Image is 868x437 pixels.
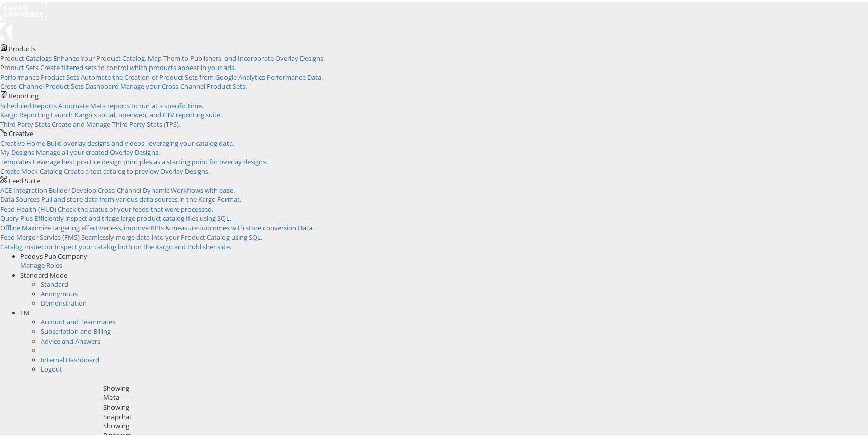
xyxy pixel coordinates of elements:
span: Efficiently inspect and triage large product catalog files using SQL. [34,212,231,221]
span: Standard Mode [20,268,67,278]
span: Products [9,42,36,51]
span: Manage all your created Overlay Designs. [36,146,160,155]
span: Manage your Cross-Channel Product Sets. [120,80,247,89]
span: Build overlay designs and videos, leveraging your catalog data. [47,137,234,146]
a: Manage Roles [20,259,62,268]
span: Seamlessly merge data into your Product Catalog using SQL. [81,230,262,240]
span: Reporting [9,89,39,98]
span: Enhance Your Product Catalog, Map Them to Publishers, and Incorporate Overlay Designs. [53,52,325,61]
span: Automate Meta reports to run at a specific time. [58,99,203,108]
span: Develop Cross-Channel Dynamic Workflows with ease. [71,184,235,193]
span: Create and Manage Third Party Stats (TPS). [52,118,180,127]
span: Maximize targeting effectiveness, improve KPIs & measure outcomes with store conversion Data. [22,221,314,230]
a: Standard [41,278,68,287]
a: Anonymous [41,287,78,296]
a: Subscription and Billing [41,325,111,334]
span: Inspect your catalog both on the Kargo and Publisher side. [55,240,231,249]
span: Creative [9,127,33,136]
a: Internal Dashboard [41,353,99,362]
a: Demonstration [41,296,87,306]
span: Paddys Pub Company [20,250,87,259]
span: Feed Suite [9,174,40,183]
span: Automate the Creation of Product Sets from Google Analytics Performance Data. [81,71,323,80]
span: Pull and store data from various data sources in the Kargo Format. [41,193,241,202]
span: Launch Kargo's social, openweb, and CTV reporting suite. [51,108,222,117]
span: Create a test catalog to preview Overlay Designs. [64,164,210,174]
span: Create filtered sets to control which products appear in your ads. [40,61,236,70]
a: Account and Teammates [41,315,116,324]
a: Advice and Answers [41,334,100,344]
span: Leverage best practice design principles as a starting point for overlay designs. [33,155,268,164]
span: EM [20,306,30,315]
span: Check the status of your feeds that were processed. [58,203,213,212]
a: Logout [41,362,62,372]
